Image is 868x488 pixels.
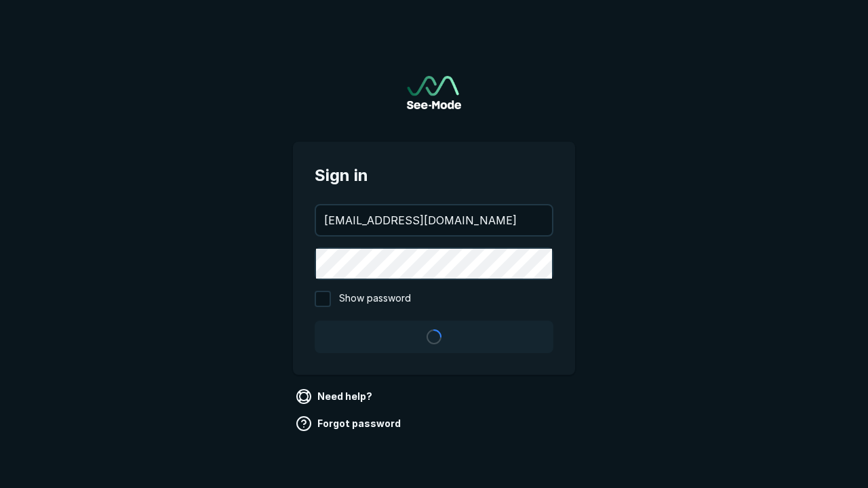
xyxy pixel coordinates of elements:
span: Show password [339,291,411,307]
input: your@email.com [316,205,552,235]
a: Forgot password [293,413,406,434]
span: Sign in [315,163,553,188]
img: See-Mode Logo [407,76,461,109]
a: Go to sign in [407,76,461,109]
a: Need help? [293,386,378,407]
